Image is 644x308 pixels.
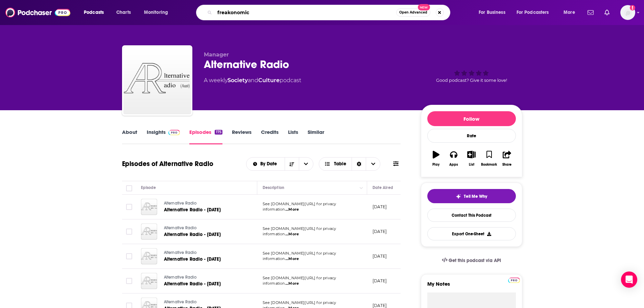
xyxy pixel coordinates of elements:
button: open menu [474,7,514,18]
span: information [263,232,285,236]
span: Alternative Radio [164,250,197,255]
a: Alternative Radio [164,299,244,305]
a: Pro website [508,277,520,283]
span: Table [334,162,346,166]
a: Alternative Radio [164,200,244,207]
span: Toggle select row [126,204,132,210]
button: open menu [512,7,559,18]
span: Podcasts [84,8,104,17]
button: Export One-Sheet [427,227,516,240]
div: Play [432,163,439,167]
a: Culture [258,77,280,84]
div: Apps [449,163,458,167]
button: open menu [299,158,313,170]
button: Follow [427,111,516,126]
span: information [263,207,285,212]
span: Toggle select row [126,278,132,284]
button: tell me why sparkleTell Me Why [427,189,516,203]
span: Alternative Radio [164,201,197,206]
span: Manager [204,51,229,58]
a: Charts [112,7,135,18]
button: Sort Direction [285,158,299,170]
a: InsightsPodchaser Pro [147,129,180,144]
a: Alternative Radio - [DATE] [164,256,244,263]
a: Contact This Podcast [427,209,516,222]
a: Podchaser - Follow, Share and Rate Podcasts [5,6,70,19]
div: Open Intercom Messenger [621,271,637,288]
span: Alternative Radio - [DATE] [164,281,221,287]
a: Alternative Radio [164,225,244,231]
a: Show notifications dropdown [602,7,612,18]
button: Apps [445,146,462,171]
span: Alternative Radio - [DATE] [164,207,221,213]
a: Society [228,77,248,84]
a: Credits [261,129,279,144]
a: Get this podcast via API [436,252,507,269]
button: open menu [246,162,285,166]
img: tell me why sparkle [456,194,461,199]
span: information [263,281,285,286]
span: information [263,256,285,261]
label: My Notes [427,281,516,292]
a: Reviews [232,129,252,144]
div: A weekly podcast [204,76,301,85]
span: See [DOMAIN_NAME][URL] for privacy [263,202,336,206]
button: List [462,146,480,171]
a: Alternative Radio [164,250,244,256]
a: Alternative Radio [164,275,244,281]
svg: Add a profile image [630,5,635,10]
span: Alternative Radio - [DATE] [164,232,221,237]
button: open menu [79,7,113,18]
a: About [122,129,137,144]
button: open menu [139,7,177,18]
div: List [469,163,474,167]
span: Alternative Radio [164,300,197,304]
a: Show notifications dropdown [585,7,596,18]
span: See [DOMAIN_NAME][URL] for privacy [263,276,336,280]
span: See [DOMAIN_NAME][URL] for privacy [263,226,336,231]
button: Choose View [319,157,381,171]
span: More [564,8,575,17]
span: For Business [479,8,505,17]
input: Search podcasts, credits, & more... [215,7,396,18]
div: Search podcasts, credits, & more... [202,5,457,20]
p: [DATE] [373,253,387,259]
span: Open Advanced [399,11,427,14]
button: Share [498,146,516,171]
span: For Podcasters [517,8,549,17]
button: Column Actions [357,184,365,192]
span: Toggle select row [126,253,132,259]
span: ...More [285,281,299,286]
div: 175 [215,130,222,135]
button: Open AdvancedNew [396,8,430,17]
span: and [248,77,258,84]
span: ...More [285,232,299,237]
a: Episodes175 [189,129,222,144]
span: Logged in as mfurr [620,5,635,20]
button: Bookmark [480,146,498,171]
div: Share [502,163,511,167]
div: Sort Direction [352,158,366,170]
div: Description [263,184,284,192]
span: Alternative Radio - [DATE] [164,256,221,262]
button: Show profile menu [620,5,635,20]
span: Alternative Radio [164,226,197,230]
a: Lists [288,129,298,144]
span: Get this podcast via API [449,258,501,263]
span: See [DOMAIN_NAME][URL] for privacy [263,300,336,305]
img: Alternative Radio [123,47,191,114]
span: See [DOMAIN_NAME][URL] for privacy [263,251,336,256]
span: Charts [116,8,131,17]
span: Monitoring [144,8,168,17]
div: Rate [427,129,516,143]
span: Tell Me Why [464,194,487,199]
img: Podchaser Pro [168,130,180,135]
span: ...More [285,207,299,212]
span: Good podcast? Give it some love! [436,78,507,83]
p: [DATE] [373,229,387,234]
h1: Episodes of Alternative Radio [122,160,213,168]
span: New [418,4,430,10]
a: Similar [308,129,324,144]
